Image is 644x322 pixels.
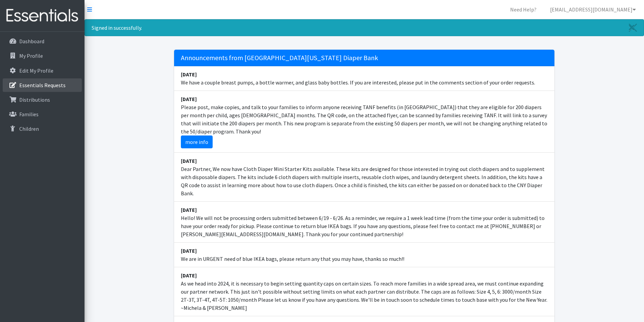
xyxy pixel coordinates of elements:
[181,96,197,102] strong: [DATE]
[19,38,44,45] p: Dashboard
[181,272,197,279] strong: [DATE]
[85,19,644,36] div: Signed in successfully.
[19,111,39,118] p: Families
[505,3,542,16] a: Need Help?
[181,157,197,164] strong: [DATE]
[3,122,82,135] a: Children
[3,107,82,121] a: Families
[622,20,644,36] a: Close
[19,52,43,59] p: My Profile
[181,247,197,254] strong: [DATE]
[3,93,82,106] a: Distributions
[545,3,641,16] a: [EMAIL_ADDRESS][DOMAIN_NAME]
[181,206,197,213] strong: [DATE]
[181,71,197,78] strong: [DATE]
[19,82,66,89] p: Essentials Requests
[3,64,82,77] a: Edit My Profile
[174,243,554,267] li: We are in URGENT need of blue IKEA bags, please return any that you may have, thanks so much!!
[3,4,82,27] img: HumanEssentials
[174,91,554,153] li: Please post, make copies, and talk to your families to inform anyone receiving TANF benefits (in ...
[174,153,554,202] li: Dear Partner, We now have Cloth Diaper Mini Starter Kits available. These kits are designed for t...
[19,96,50,103] p: Distributions
[3,34,82,48] a: Dashboard
[174,66,554,91] li: We have a couple breast pumps, a bottle warmer, and glass baby bottles. If you are interested, pl...
[174,202,554,243] li: Hello! We will not be processing orders submitted between 6/19 - 6/26. As a reminder, we require ...
[181,135,213,148] a: more info
[174,50,554,66] h5: Announcements from [GEOGRAPHIC_DATA][US_STATE] Diaper Bank
[19,125,39,132] p: Children
[19,67,53,74] p: Edit My Profile
[3,49,82,63] a: My Profile
[174,267,554,316] li: As we head into 2024, it is necessary to begin setting quantity caps on certain sizes. To reach m...
[3,78,82,92] a: Essentials Requests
